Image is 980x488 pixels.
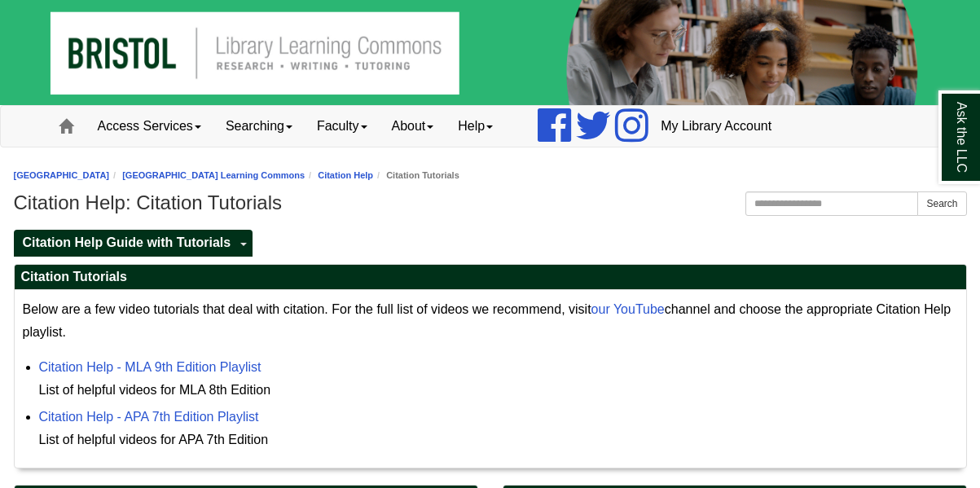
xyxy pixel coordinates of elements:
[14,168,967,183] nav: breadcrumb
[23,302,951,339] span: Below are a few video tutorials that deal with citation. For the full list of videos we recommend...
[86,106,213,147] a: Access Services
[14,230,236,257] a: Citation Help Guide with Tutorials
[380,106,446,147] a: About
[917,191,966,216] button: Search
[318,170,373,180] a: Citation Help
[39,379,958,402] div: List of helpful videos for MLA 8th Edition
[14,170,110,180] a: [GEOGRAPHIC_DATA]
[14,228,967,256] div: Guide Pages
[305,106,380,147] a: Faculty
[373,168,459,183] li: Citation Tutorials
[648,106,784,147] a: My Library Account
[213,106,305,147] a: Searching
[591,302,665,316] a: our YouTube
[23,235,231,249] span: Citation Help Guide with Tutorials
[122,170,305,180] a: [GEOGRAPHIC_DATA] Learning Commons
[39,429,958,451] div: List of helpful videos for APA 7th Edition
[39,410,259,424] a: Citation Help - APA 7th Edition Playlist
[446,106,505,147] a: Help
[14,191,967,214] h1: Citation Help: Citation Tutorials
[39,360,261,374] a: Citation Help - MLA 9th Edition Playlist
[15,265,966,290] h2: Citation Tutorials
